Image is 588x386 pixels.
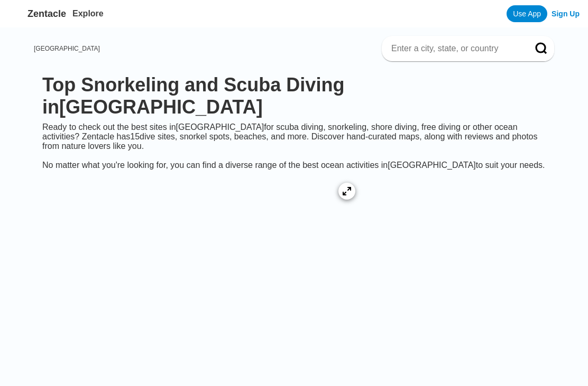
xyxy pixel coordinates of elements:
[8,5,25,22] img: Zentacle logo
[552,10,580,18] a: Sign Up
[34,123,554,170] div: Ready to check out the best sites in [GEOGRAPHIC_DATA] for scuba diving, snorkeling, shore diving...
[507,5,547,22] a: Use App
[390,43,520,54] input: Enter a city, state, or country
[8,5,66,22] a: Zentacle logoZentacle
[42,178,360,337] img: Muscat Governorate dive site map
[27,8,66,20] span: Zentacle
[34,45,100,52] a: [GEOGRAPHIC_DATA]
[72,9,104,18] a: Explore
[42,74,546,118] h1: Top Snorkeling and Scuba Diving in [GEOGRAPHIC_DATA]
[34,170,368,347] a: Muscat Governorate dive site map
